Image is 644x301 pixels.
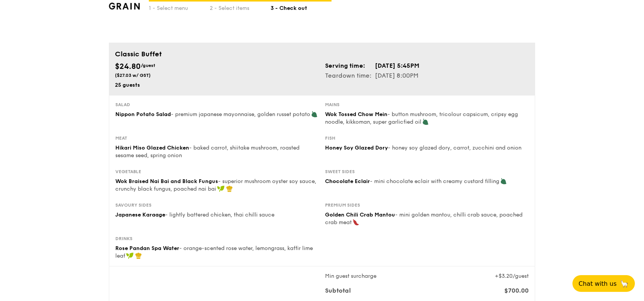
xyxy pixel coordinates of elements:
span: 🦙 [620,279,629,288]
div: Fish [325,135,529,141]
img: icon-vegan.f8ff3823.svg [217,185,225,192]
span: - premium japanese mayonnaise, golden russet potato [171,111,310,118]
button: Chat with us🦙 [572,275,635,292]
span: Rose Pandan Spa Water [115,245,179,252]
span: - honey soy glazed dory, carrot, zucchini and onion [388,145,521,151]
span: Golden Chili Crab Mantou [325,212,395,218]
span: - baked carrot, shiitake mushroom, roasted sesame seed, spring onion [115,145,300,159]
div: Meat [115,135,319,141]
div: Premium sides [325,202,529,208]
span: Chat with us [579,280,617,287]
span: Hikari Miso Glazed Chicken [115,145,189,151]
div: 25 guests [115,81,319,89]
span: $700.00 [504,287,529,294]
span: - button mushroom, tricolour capsicum, cripsy egg noodle, kikkoman, super garlicfied oil [325,111,518,125]
div: Vegetable [115,169,319,175]
div: Mains [325,102,529,108]
img: grain-logotype.1cdc1e11.png [109,3,140,10]
span: Wok Braised Nai Bai and Black Fungus [115,178,218,185]
span: +$3.20/guest [495,273,529,279]
img: icon-vegan.f8ff3823.svg [126,252,134,259]
img: icon-chef-hat.a58ddaea.svg [135,252,142,259]
td: Teardown time: [325,71,375,81]
span: ($27.03 w/ GST) [115,73,151,78]
span: $24.80 [115,62,141,71]
div: Drinks [115,236,319,242]
span: - orange-scented rose water, lemongrass, kaffir lime leaf [115,245,313,259]
span: - mini chocolate eclair with creamy custard filling [370,178,499,185]
img: icon-spicy.37a8142b.svg [352,219,359,226]
td: [DATE] 8:00PM [375,71,420,81]
div: Sweet sides [325,169,529,175]
span: Nippon Potato Salad [115,111,171,118]
span: - mini golden mantou, chilli crab sauce, poached crab meat [325,212,523,226]
div: Salad [115,102,319,108]
div: 2 - Select items [210,2,271,12]
span: Min guest surcharge [325,273,376,279]
span: Japanese Karaage [115,212,165,218]
img: icon-chef-hat.a58ddaea.svg [226,185,233,192]
span: Wok Tossed Chow Mein [325,111,387,118]
img: icon-vegetarian.fe4039eb.svg [500,178,507,185]
span: - lightly battered chicken, thai chilli sauce [165,212,274,218]
span: Subtotal [325,287,351,294]
img: icon-vegetarian.fe4039eb.svg [311,111,318,118]
div: Classic Buffet [115,49,529,59]
span: Chocolate Eclair [325,178,370,185]
span: Honey Soy Glazed Dory [325,145,388,151]
td: [DATE] 5:45PM [375,61,420,71]
img: icon-vegetarian.fe4039eb.svg [422,118,429,125]
div: Savoury sides [115,202,319,208]
div: 3 - Check out [271,2,332,12]
div: 1 - Select menu [149,2,210,12]
span: /guest [141,63,155,68]
td: Serving time: [325,61,375,71]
